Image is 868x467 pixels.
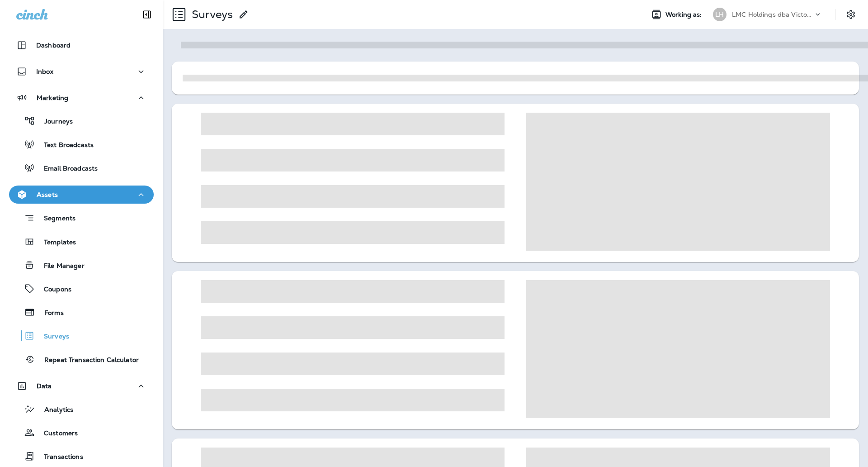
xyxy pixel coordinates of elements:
[9,186,154,204] button: Assets
[9,232,154,251] button: Templates
[35,286,71,294] p: Coupons
[37,382,52,390] p: Data
[35,238,76,247] p: Templates
[37,191,58,198] p: Assets
[36,68,53,75] p: Inbox
[35,309,64,318] p: Forms
[35,141,94,150] p: Text Broadcasts
[9,208,154,228] button: Segments
[9,423,154,442] button: Customers
[9,303,154,322] button: Forms
[9,377,154,395] button: Data
[35,333,69,341] p: Surveys
[9,400,154,419] button: Analytics
[9,111,154,130] button: Journeys
[35,356,139,365] p: Repeat Transaction Calculator
[35,214,75,224] p: Segments
[713,8,726,21] div: LH
[9,326,154,345] button: Surveys
[9,279,154,298] button: Coupons
[134,5,160,24] button: Collapse Sidebar
[35,262,85,271] p: File Manager
[36,42,71,49] p: Dashboard
[188,8,233,21] p: Surveys
[9,135,154,154] button: Text Broadcasts
[843,6,859,23] button: Settings
[37,94,68,101] p: Marketing
[35,118,73,126] p: Journeys
[9,62,154,81] button: Inbox
[9,89,154,107] button: Marketing
[732,11,813,18] p: LMC Holdings dba Victory Lane Quick Oil Change
[9,447,154,466] button: Transactions
[35,453,83,462] p: Transactions
[9,256,154,275] button: File Manager
[9,350,154,369] button: Repeat Transaction Calculator
[35,165,98,173] p: Email Broadcasts
[35,429,78,438] p: Customers
[665,11,704,19] span: Working as:
[9,158,154,177] button: Email Broadcasts
[9,36,154,54] button: Dashboard
[35,406,73,415] p: Analytics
